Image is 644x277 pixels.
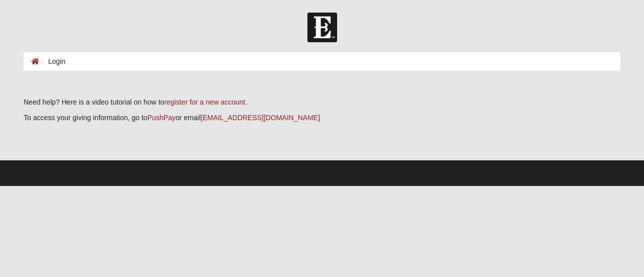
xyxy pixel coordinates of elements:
[24,97,620,108] p: Need help? Here is a video tutorial on how to .
[201,114,320,122] a: [EMAIL_ADDRESS][DOMAIN_NAME]
[307,13,337,42] img: Church of Eleven22 Logo
[147,114,176,122] a: PushPay
[164,98,245,106] a: register for a new account
[24,113,620,123] p: To access your giving information, go to or email
[39,56,65,67] li: Login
